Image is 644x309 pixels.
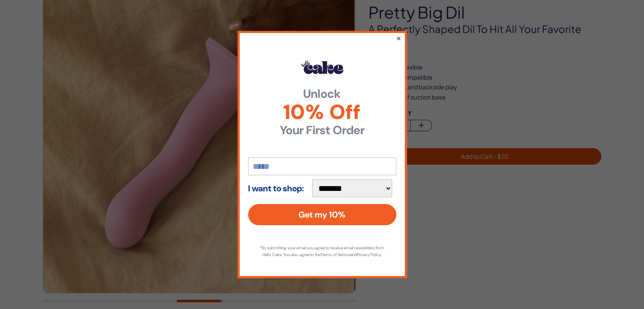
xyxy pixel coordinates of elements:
a: Terms of Service [321,252,350,257]
strong: Your First Order [248,124,396,136]
strong: I want to shop: [248,184,304,193]
strong: Unlock [248,88,396,100]
button: Get my 10% [248,204,396,225]
span: 10% Off [248,102,396,122]
img: Hello Cake [301,61,343,74]
button: × [395,33,401,43]
p: *By submitting your email you agree to receive email newsletters from Hello Cake. You also agree ... [257,245,388,258]
a: Privacy Policy [357,252,381,257]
